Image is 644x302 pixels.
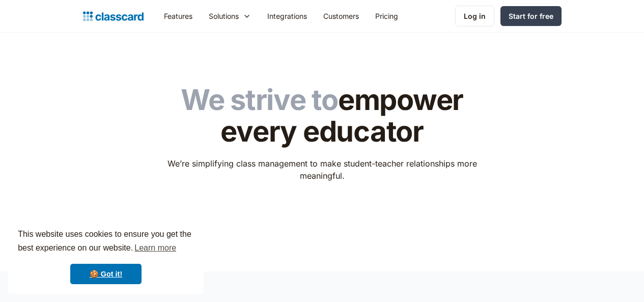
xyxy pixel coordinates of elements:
a: Customers [315,5,367,28]
div: Log in [464,11,486,21]
a: learn more about cookies [133,240,178,256]
span: We strive to [181,83,338,117]
a: Log in [455,6,494,26]
a: Pricing [367,5,406,28]
h1: empower every educator [160,85,484,147]
a: Features [156,5,201,28]
p: We’re simplifying class management to make student-teacher relationships more meaningful. [160,157,484,182]
div: Start for free [509,11,553,21]
span: This website uses cookies to ensure you get the best experience on our website. [18,228,194,256]
a: Start for free [500,6,562,26]
div: Solutions [209,11,239,21]
a: home [83,9,144,23]
a: dismiss cookie message [70,264,142,284]
div: cookieconsent [8,218,204,294]
a: Integrations [259,5,315,28]
div: Solutions [201,5,259,28]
